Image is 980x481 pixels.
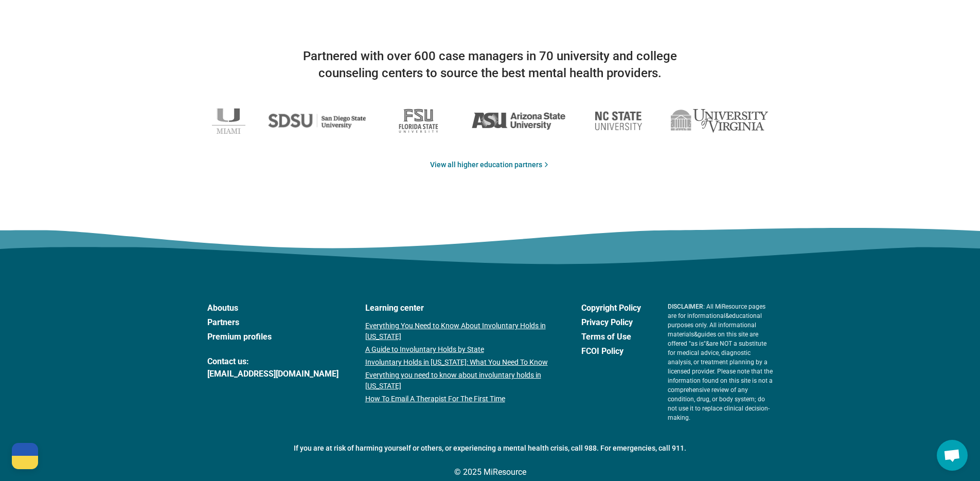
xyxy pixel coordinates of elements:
img: North Carolina State University [589,106,648,135]
img: Arizona State University [471,112,566,130]
a: [EMAIL_ADDRESS][DOMAIN_NAME] [207,368,338,380]
p: If you are at risk of harming yourself or others, or experiencing a mental health crisis, call 98... [207,443,773,454]
img: University of Miami [212,108,245,134]
a: Involuntary Holds in [US_STATE]: What You Need To Know [365,357,555,368]
a: Partners [207,316,338,329]
a: Privacy Policy [581,316,641,329]
a: Everything you need to know about involuntary holds in [US_STATE] [365,370,555,391]
a: Copyright Policy [581,302,641,314]
a: Everything You Need to Know About Involuntary Holds in [US_STATE] [365,320,555,342]
span: DISCLAIMER [668,303,703,310]
p: Partnered with over 600 case managers in 70 university and college counseling centers to source t... [284,48,696,82]
p: : All MiResource pages are for informational & educational purposes only. All informational mater... [668,302,773,422]
span: Contact us: [207,355,338,368]
a: A Guide to Involuntary Holds by State [365,344,555,355]
img: Florida State University [388,103,449,139]
img: University of Virginia [671,109,768,133]
a: Terms of Use [581,331,641,343]
a: View all higher education partners [430,159,550,170]
img: San Diego State University [268,110,366,133]
a: FCOI Policy [581,345,641,358]
a: Open chat [937,440,968,471]
a: Premium profiles [207,331,338,343]
a: Aboutus [207,302,338,314]
a: Learning center [365,302,555,314]
p: © 2025 MiResource [207,466,773,478]
a: How To Email A Therapist For The First Time [365,394,555,404]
